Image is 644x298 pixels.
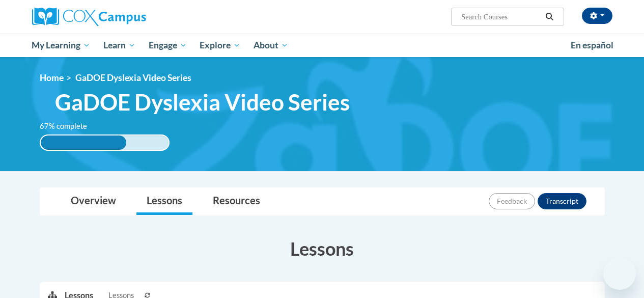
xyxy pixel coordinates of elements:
span: My Learning [32,39,90,51]
button: Search [542,11,557,23]
label: 67% complete [40,121,98,132]
span: Learn [103,39,135,51]
a: Learn [97,34,142,57]
button: Transcript [538,193,586,209]
a: Lessons [136,188,192,215]
span: GaDOE Dyslexia Video Series [75,72,191,83]
div: 67% complete [41,136,126,150]
h3: Lessons [40,236,605,261]
a: About [247,34,295,57]
button: Feedback [489,193,535,209]
a: Resources [203,188,270,215]
iframe: Button to launch messaging window [603,257,636,290]
a: Home [40,72,64,83]
a: En español [564,35,620,56]
a: My Learning [25,34,97,57]
button: Account Settings [582,8,612,24]
span: Explore [200,39,240,51]
a: Explore [193,34,247,57]
span: About [254,39,288,51]
img: Cox Campus [32,8,146,26]
a: Engage [142,34,193,57]
span: En español [571,40,613,50]
div: Main menu [24,34,620,57]
span: GaDOE Dyslexia Video Series [55,89,350,116]
input: Search Courses [460,11,542,23]
a: Cox Campus [32,8,215,26]
a: Overview [61,188,126,215]
span: Engage [149,39,187,51]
